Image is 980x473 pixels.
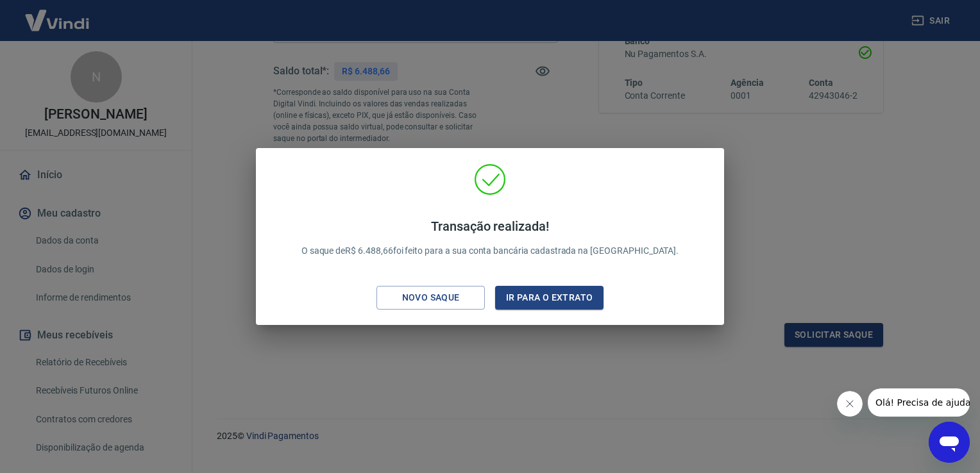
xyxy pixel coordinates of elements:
button: Novo saque [376,286,485,310]
h4: Transação realizada! [301,219,679,234]
p: O saque de R$ 6.488,66 foi feito para a sua conta bancária cadastrada na [GEOGRAPHIC_DATA]. [301,219,679,258]
iframe: Mensagem da empresa [868,388,970,417]
span: Olá! Precisa de ajuda? [8,9,108,19]
button: Ir para o extrato [495,286,604,310]
div: Novo saque [387,290,475,306]
iframe: Fechar mensagem [837,391,863,417]
iframe: Botão para abrir a janela de mensagens [929,422,970,463]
